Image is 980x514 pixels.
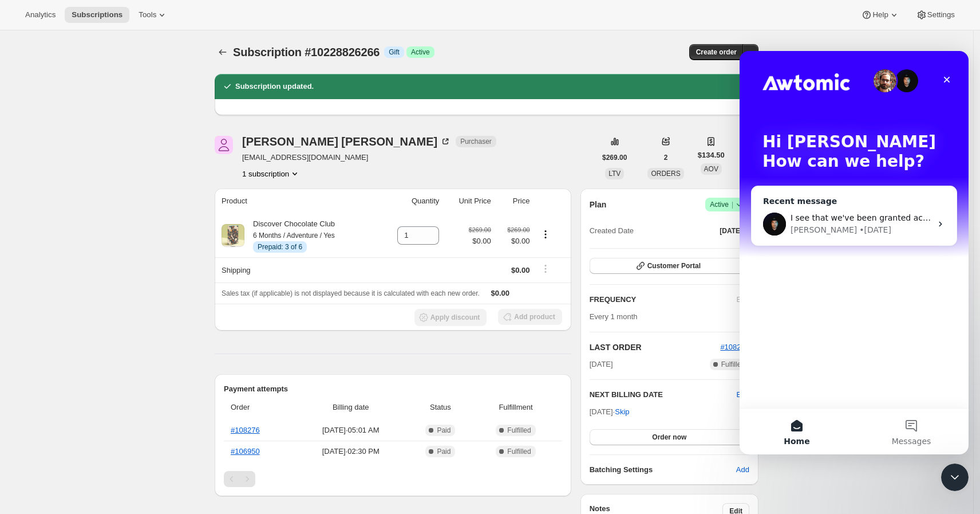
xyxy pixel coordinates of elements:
[736,464,749,476] span: Add
[51,173,117,185] div: [PERSON_NAME]
[647,261,701,270] span: Customer Portal
[476,402,555,413] span: Fulfillment
[25,10,56,19] span: Analytics
[536,262,555,275] button: Shipping actions
[139,10,156,19] span: Tools
[222,224,244,247] img: product img
[120,173,152,185] div: • [DATE]
[590,199,607,210] h2: Plan
[590,429,749,445] button: Order now
[590,294,737,305] h2: FREQUENCY
[615,406,629,418] span: Skip
[740,51,969,454] iframe: Intercom live chat
[507,426,531,435] span: Fulfilled
[941,464,969,491] iframe: Intercom live chat
[720,343,749,351] span: #108276
[51,162,642,171] span: I see that we've been granted access. Can you share the subscription ID and more details about wh...
[507,447,531,456] span: Fulfilled
[233,46,380,58] span: Subscription #10228826266
[590,359,613,370] span: [DATE]
[495,189,534,214] th: Price
[297,425,405,436] span: [DATE] · 05:01 AM
[590,407,630,416] span: [DATE] ·
[602,153,627,162] span: $269.00
[721,360,745,369] span: Fulfilled
[469,226,491,233] small: $269.00
[224,471,562,487] nav: Pagination
[297,402,405,413] span: Billing date
[696,48,737,57] span: Create order
[224,395,294,420] th: Order
[590,464,736,476] h6: Batching Settings
[242,168,301,179] button: Product actions
[511,266,530,274] span: $0.00
[197,18,218,39] div: Close
[18,7,62,23] button: Analytics
[590,258,749,274] button: Customer Portal
[412,402,470,413] span: Status
[738,79,754,95] button: Dismiss notification
[689,44,744,60] button: Create order
[44,386,70,394] span: Home
[498,236,530,247] span: $0.00
[710,199,745,210] span: Active
[590,225,634,237] span: Created Date
[215,136,233,154] span: Amanda Guertin
[737,389,749,401] button: Edit
[651,170,680,178] span: ORDERS
[242,136,451,147] div: [PERSON_NAME] [PERSON_NAME]
[231,447,260,456] a: #106950
[590,312,638,321] span: Every 1 month
[242,152,496,163] span: [EMAIL_ADDRESS][DOMAIN_NAME]
[720,226,742,236] span: [DATE]
[652,433,686,442] span: Order now
[664,153,668,162] span: 2
[491,289,510,297] span: $0.00
[698,150,725,161] span: $134.50
[72,10,122,19] span: Subscriptions
[704,165,718,173] span: AOV
[732,200,733,209] span: |
[720,342,749,353] button: #108276
[222,289,480,297] span: Sales tax (if applicable) is not displayed because it is calculated with each new order.
[442,189,494,214] th: Unit Price
[258,242,302,252] span: Prepaid: 3 of 6
[595,150,634,166] button: $269.00
[378,189,442,214] th: Quantity
[65,7,129,23] button: Subscriptions
[215,44,231,60] button: Subscriptions
[437,426,451,435] span: Paid
[253,232,335,240] small: 6 Months / Adventure / Yes
[608,170,621,178] span: LTV
[114,358,229,403] button: Messages
[927,10,955,19] span: Settings
[235,81,314,92] h2: Subscription updated.
[536,228,555,241] button: Product actions
[854,7,906,23] button: Help
[411,48,430,57] span: Active
[608,403,636,421] button: Skip
[152,386,192,394] span: Messages
[590,389,737,401] h2: NEXT BILLING DATE
[507,226,529,233] small: $269.00
[729,461,756,479] button: Add
[389,48,400,57] span: Gift
[657,150,675,166] button: 2
[224,383,562,395] h2: Payment attempts
[231,426,260,434] a: #108276
[590,342,721,353] h2: LAST ORDER
[244,218,335,253] div: Discover Chocolate Club
[872,10,888,19] span: Help
[909,7,962,23] button: Settings
[132,7,175,23] button: Tools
